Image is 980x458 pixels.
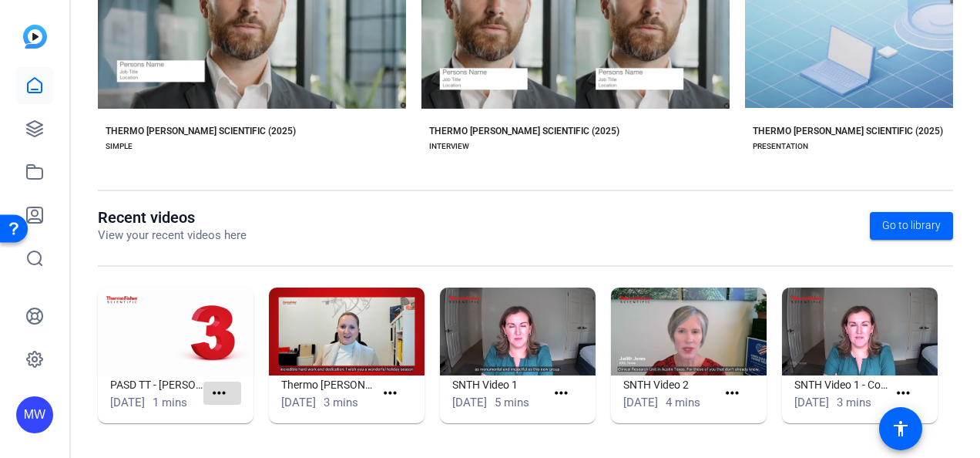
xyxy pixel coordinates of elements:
[440,288,596,375] img: SNTH Video 1
[23,25,47,49] img: blue-gradient.svg
[552,384,571,403] mat-icon: more_horiz
[882,217,941,234] span: Go to library
[269,288,425,375] img: Thermo Fisher Scientific - Music Option Simple (44202)
[110,375,203,394] h1: PASD TT - [PERSON_NAME]
[429,140,469,153] div: INTERVIEW
[106,125,296,137] div: THERMO [PERSON_NAME] SCIENTIFIC (2025)
[452,396,487,409] span: [DATE]
[429,125,619,137] div: THERMO [PERSON_NAME] SCIENTIFIC (2025)
[891,419,910,438] mat-icon: accessibility
[153,396,187,409] span: 1 mins
[324,396,358,409] span: 3 mins
[16,396,53,433] div: MW
[794,375,888,394] h1: SNTH Video 1 - Copy
[98,288,253,375] img: PASD TT - Liz Olbrich
[611,288,767,375] img: SNTH Video 2
[452,375,545,394] h1: SNTH Video 1
[623,375,717,394] h1: SNTH Video 2
[837,396,871,409] span: 3 mins
[495,396,529,409] span: 5 mins
[753,140,808,153] div: PRESENTATION
[794,396,829,409] span: [DATE]
[98,227,247,244] p: View your recent videos here
[666,396,700,409] span: 4 mins
[106,140,133,153] div: SIMPLE
[98,208,247,227] h1: Recent videos
[281,396,316,409] span: [DATE]
[623,396,658,409] span: [DATE]
[281,375,374,394] h1: Thermo [PERSON_NAME] Scientific - Music Option Simple (44202)
[894,384,913,403] mat-icon: more_horiz
[110,396,145,409] span: [DATE]
[723,384,742,403] mat-icon: more_horiz
[782,288,938,375] img: SNTH Video 1 - Copy
[210,384,229,403] mat-icon: more_horiz
[870,212,953,240] a: Go to library
[753,125,943,137] div: THERMO [PERSON_NAME] SCIENTIFIC (2025)
[381,384,400,403] mat-icon: more_horiz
